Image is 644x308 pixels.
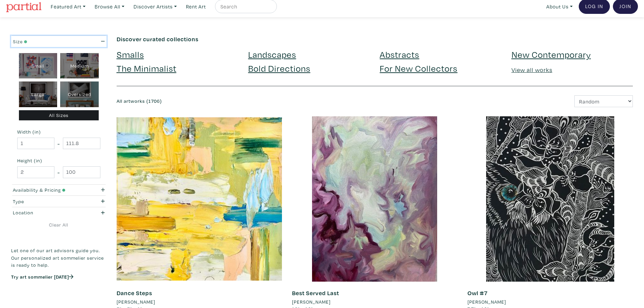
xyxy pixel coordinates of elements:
small: Width (in) [17,129,100,134]
a: [PERSON_NAME] [292,298,457,306]
a: Smalls [117,48,144,60]
button: Type [11,196,106,207]
a: View all works [511,66,552,74]
div: All Sizes [19,110,99,121]
div: Oversized [60,81,99,107]
div: Large [19,81,57,107]
a: Best Served Last [292,289,339,297]
iframe: Customer reviews powered by Trustpilot [11,287,106,301]
button: Size [11,36,106,47]
p: Let one of our art advisors guide you. Our personalized art sommelier service is ready to help. [11,247,106,269]
a: [PERSON_NAME] [468,298,633,306]
a: Bold Directions [248,62,310,74]
span: - [57,168,60,177]
a: Dance Steps [117,289,152,297]
h6: Discover curated collections [117,35,633,43]
li: [PERSON_NAME] [292,298,331,306]
a: Landscapes [248,48,296,60]
input: Search [220,2,270,11]
div: Location [13,209,79,216]
div: Small [19,53,57,79]
a: New Contemporary [511,48,591,60]
a: Owl #7 [468,289,487,297]
span: - [57,139,60,148]
li: [PERSON_NAME] [468,298,506,306]
div: Medium [60,53,99,79]
a: The Minimalist [117,62,176,74]
button: Location [11,207,106,218]
li: [PERSON_NAME] [117,298,155,306]
small: Height (in) [17,158,100,163]
h6: All artworks (1706) [117,98,370,104]
div: Size [13,38,79,45]
a: Abstracts [380,48,419,60]
div: Type [13,198,79,205]
button: Availability & Pricing [11,185,106,196]
div: Availability & Pricing [13,186,79,194]
a: Clear All [11,221,106,229]
a: Try art sommelier [DATE] [11,274,73,280]
a: For New Collectors [380,62,457,74]
a: [PERSON_NAME] [117,298,282,306]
